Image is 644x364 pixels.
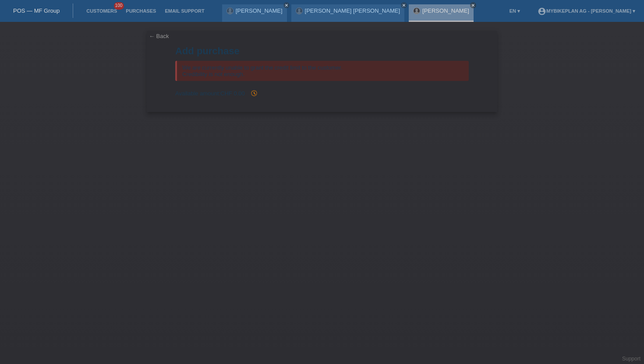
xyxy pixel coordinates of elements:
a: Support [622,356,640,362]
a: close [470,2,476,8]
a: ← Back [149,33,169,39]
a: [PERSON_NAME] [PERSON_NAME] [305,7,400,14]
h1: Add purchase [175,45,469,56]
div: Available amount: [175,90,469,97]
span: 100 [114,2,124,10]
a: close [283,2,290,8]
a: POS — MF Group [13,7,60,14]
a: close [401,2,407,8]
i: close [284,3,289,7]
div: We are currently unable to grant the credit limit to the customer. Credibility is not enough. [175,61,469,81]
span: CHF 0.00 [220,90,245,97]
span: Since the authorization, a purchase has been added, which influences a future authorization and t... [246,90,258,97]
i: account_circle [538,7,546,16]
a: [PERSON_NAME] [422,7,469,14]
i: close [471,3,475,7]
a: account_circleMybikeplan AG - [PERSON_NAME] ▾ [533,8,640,14]
a: [PERSON_NAME] [236,7,283,14]
i: close [402,3,406,7]
a: EN ▾ [505,8,524,14]
i: history_toggle_off [251,90,258,97]
a: Purchases [121,8,160,14]
a: Customers [82,8,121,14]
a: Email Support [160,8,209,14]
